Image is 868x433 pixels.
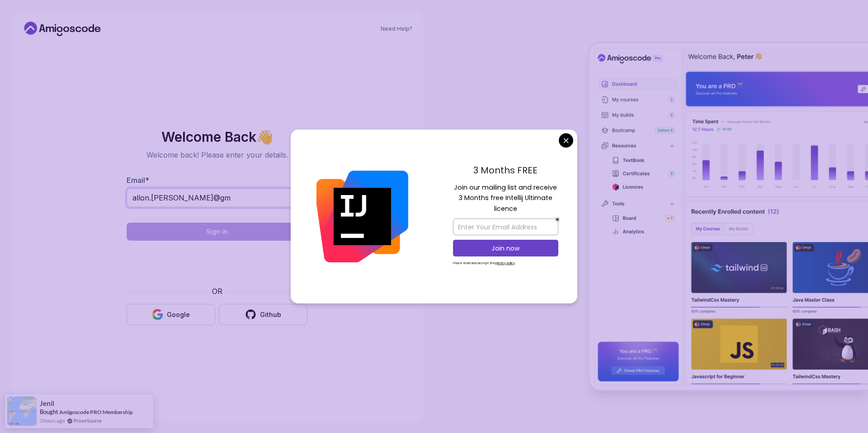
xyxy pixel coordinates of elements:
button: Github [219,304,307,325]
input: Enter your email [127,188,307,207]
button: Google [127,304,215,325]
div: Sign in [206,227,228,236]
a: ProveSource [74,417,102,424]
a: Amigoscode PRO Membership [59,409,133,415]
a: Home link [22,22,103,36]
p: Welcome back! Please enter your details. [127,149,307,160]
img: provesource social proof notification image [7,396,37,426]
div: Github [260,310,281,319]
img: Amigoscode Dashboard [590,43,868,390]
h2: Welcome Back [127,130,307,144]
div: Google [167,310,190,319]
label: Email * [127,176,149,185]
span: Jenil [40,400,54,407]
button: Sign in [127,223,307,241]
p: OR [212,286,222,297]
a: Need Help? [381,25,412,33]
span: 👋 [256,129,274,145]
iframe: Widget containing checkbox for hCaptcha security challenge [149,246,285,280]
span: 3 hours ago [40,417,65,424]
span: Bought [40,408,58,415]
